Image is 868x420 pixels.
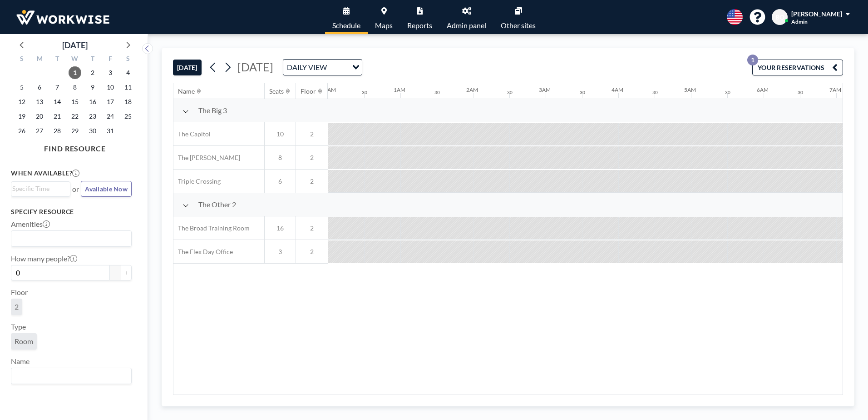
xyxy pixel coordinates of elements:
div: Search for option [11,182,70,195]
button: [DATE] [173,60,202,75]
div: 30 [362,90,367,95]
span: 2 [296,177,328,185]
span: Available Now [85,185,128,193]
div: 6AM [757,86,769,93]
span: 8 [265,154,296,162]
input: Search for option [12,370,126,382]
span: Saturday, October 4, 2025 [122,66,134,79]
span: Friday, October 17, 2025 [104,95,117,108]
span: Friday, October 10, 2025 [104,81,117,94]
span: Tuesday, October 14, 2025 [51,95,64,108]
span: The Other 2 [198,200,236,209]
span: 2 [15,302,19,311]
span: Saturday, October 25, 2025 [122,110,134,123]
span: Monday, October 27, 2025 [33,125,46,137]
span: Thursday, October 2, 2025 [86,66,99,79]
span: Thursday, October 30, 2025 [86,125,99,137]
span: 2 [296,154,328,162]
span: BO [775,13,784,21]
div: 12AM [321,86,336,93]
div: Seats [269,87,284,95]
label: How many people? [11,254,77,263]
div: 30 [725,90,730,95]
img: organization-logo [15,8,111,26]
span: Room [15,337,33,345]
div: 3AM [539,86,551,93]
input: Search for option [330,61,347,73]
span: Thursday, October 9, 2025 [86,81,99,94]
span: [PERSON_NAME] [791,10,842,18]
span: 6 [265,177,296,185]
span: Thursday, October 16, 2025 [86,95,99,108]
div: Search for option [283,60,362,75]
span: Maps [375,22,393,29]
div: 5AM [684,86,696,93]
span: Wednesday, October 29, 2025 [69,125,81,137]
button: + [121,265,132,280]
span: Schedule [332,22,360,29]
span: Wednesday, October 15, 2025 [69,95,81,108]
div: M [31,54,49,65]
span: The [PERSON_NAME] [173,154,240,162]
span: Tuesday, October 28, 2025 [51,125,64,137]
span: The Flex Day Office [173,248,233,256]
div: Name [178,87,195,95]
span: Tuesday, October 21, 2025 [51,110,64,123]
div: [DATE] [62,39,88,51]
div: W [66,54,84,65]
span: [DATE] [237,60,273,74]
h3: Specify resource [11,208,132,216]
div: S [13,54,31,65]
span: Saturday, October 11, 2025 [122,81,134,94]
div: 2AM [466,86,478,93]
div: T [84,54,101,65]
span: 2 [296,130,328,138]
div: 1AM [394,86,405,93]
span: Thursday, October 23, 2025 [86,110,99,123]
span: 3 [265,248,296,256]
input: Search for option [12,233,126,245]
span: The Capitol [173,130,211,138]
div: 7AM [829,86,841,93]
span: 16 [265,224,296,232]
label: Floor [11,288,28,297]
div: 30 [652,90,658,95]
span: Sunday, October 19, 2025 [15,110,28,123]
span: Friday, October 24, 2025 [104,110,117,123]
div: Search for option [11,368,131,384]
span: Reports [407,22,432,29]
span: 10 [265,130,296,138]
span: Admin [791,18,808,25]
span: Friday, October 3, 2025 [104,66,117,79]
div: T [49,54,66,65]
button: YOUR RESERVATIONS1 [752,60,843,75]
span: Friday, October 31, 2025 [104,125,117,137]
label: Type [11,322,26,331]
span: Wednesday, October 22, 2025 [69,110,81,123]
span: 2 [296,248,328,256]
div: Floor [301,87,316,95]
div: 4AM [612,86,623,93]
span: The Broad Training Room [173,224,250,232]
span: Monday, October 6, 2025 [33,81,46,94]
span: Other sites [501,22,536,29]
span: DAILY VIEW [285,61,329,73]
input: Search for option [12,184,65,194]
div: S [119,54,137,65]
span: Sunday, October 5, 2025 [15,81,28,94]
h4: FIND RESOURCE [11,140,139,153]
span: 2 [296,224,328,232]
span: Admin panel [447,22,486,29]
span: Saturday, October 18, 2025 [122,95,134,108]
button: - [110,265,121,280]
span: or [72,185,79,194]
label: Name [11,357,30,366]
span: Triple Crossing [173,177,221,185]
div: Search for option [11,231,131,246]
span: Monday, October 13, 2025 [33,95,46,108]
span: The Big 3 [198,106,227,115]
div: 30 [580,90,585,95]
span: Wednesday, October 8, 2025 [69,81,81,94]
div: 30 [798,90,803,95]
label: Amenities [11,220,50,229]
